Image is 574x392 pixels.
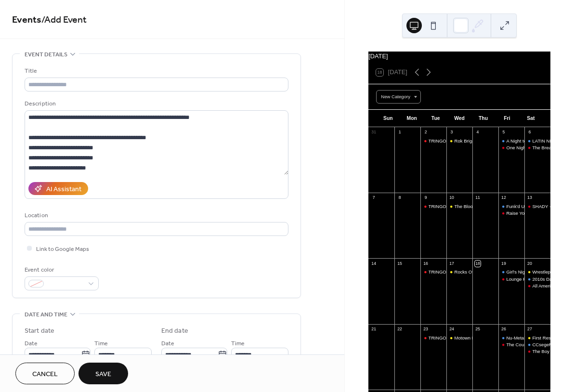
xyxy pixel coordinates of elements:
[501,261,507,266] div: 19
[420,138,446,144] div: TRINGO [Trivia & Bingo]
[15,363,75,384] button: Cancel
[25,326,54,336] div: Start date
[519,110,543,127] div: Sat
[449,195,455,201] div: 10
[94,339,108,349] span: Time
[46,184,81,195] div: AI Assistant
[25,210,287,221] div: Location
[41,11,87,29] span: / Add Event
[498,269,524,275] div: Girl's Night Out - THE SHOW
[397,130,403,135] div: 1
[25,66,287,76] div: Title
[498,335,524,341] div: Nu-Metal Night - Tributes to System of a Down / Deftones / Linkin Park - PERFORMANCE HALL
[501,130,507,135] div: 5
[454,335,533,341] div: Motown Nation | Beer Garden Concert
[25,99,287,109] div: Description
[471,110,495,127] div: Thu
[25,339,38,349] span: Date
[527,261,533,266] div: 20
[446,138,472,144] div: Rok Brigade (Def Leppard Tribute) | Beer Garden Concert
[524,348,550,354] div: The Boy Band Night - FRONT STAGE
[475,130,481,135] div: 4
[524,138,550,144] div: LATIN NIGHT | Performance Hall
[423,326,429,332] div: 23
[454,203,544,209] div: The Blooze Brothers | Beer Garden Concert
[506,269,566,275] div: Girl's Night Out - THE SHOW
[449,261,455,266] div: 17
[475,261,481,266] div: 18
[498,341,524,348] div: The Country Night - FRONT STAGE
[429,269,479,275] div: TRINGO [Trivia & Bingo]
[12,11,41,29] a: Events
[36,244,89,254] span: Link to Google Maps
[371,326,377,332] div: 21
[371,195,377,201] div: 7
[447,110,471,127] div: Wed
[501,326,507,332] div: 26
[524,269,550,275] div: Wrestlepalooza Watch Party
[397,326,403,332] div: 22
[420,335,446,341] div: TRINGO [Trivia & Bingo]
[527,195,533,201] div: 13
[25,265,97,275] div: Event color
[371,261,377,266] div: 14
[449,130,455,135] div: 3
[420,269,446,275] div: TRINGO [Trivia & Bingo]
[446,335,472,341] div: Motown Nation | Beer Garden Concert
[524,335,550,341] div: First Responder Cook-Off
[524,144,550,151] div: The Bread Machine - FRONT STAGE
[420,203,446,209] div: TRINGO [Trivia & Bingo]
[506,144,567,151] div: One Night Band | Front Stage
[498,144,524,151] div: One Night Band | Front Stage
[161,326,188,336] div: End date
[423,261,429,266] div: 16
[161,339,174,349] span: Date
[454,269,572,275] div: Rocks Off (Rolling Stones Tribute) | Beer Garden Concert
[524,276,550,282] div: 2010s Dance Party - Presented by Throwback 100.3
[95,369,111,379] span: Save
[498,203,524,209] div: Funk'd Up - PERFORMANCE HALL
[25,50,67,60] span: Event details
[495,110,519,127] div: Fri
[25,310,67,320] span: Date and time
[423,195,429,201] div: 9
[371,130,377,135] div: 31
[28,182,88,195] button: AI Assistant
[475,195,481,201] div: 11
[429,335,479,341] div: TRINGO [Trivia & Bingo]
[527,326,533,332] div: 27
[376,110,400,127] div: Sun
[368,52,550,61] div: [DATE]
[397,261,403,266] div: 15
[475,326,481,332] div: 25
[449,326,455,332] div: 24
[498,210,524,216] div: Raise Your Glass - FRONT STAGE
[524,203,550,209] div: SHADY - A Live Band Tribute to the Music of Eminem - FRONT STAGE
[446,203,472,209] div: The Blooze Brothers | Beer Garden Concert
[501,195,507,201] div: 12
[78,363,128,384] button: Save
[527,130,533,135] div: 6
[424,110,447,127] div: Tue
[231,339,245,349] span: Time
[454,138,573,144] div: Rok Brigade (Def Leppard Tribute) | Beer Garden Concert
[400,110,424,127] div: Mon
[524,283,550,289] div: All American Throwbacks - FRONT STAGE
[498,276,524,282] div: Lounge Puppets - FRONT STAGE
[397,195,403,201] div: 8
[498,138,524,144] div: A Night to #RockOutMS with Dueling Pianos
[446,269,472,275] div: Rocks Off (Rolling Stones Tribute) | Beer Garden Concert
[423,130,429,135] div: 2
[32,369,58,379] span: Cancel
[429,203,479,209] div: TRINGO [Trivia & Bingo]
[429,138,479,144] div: TRINGO [Trivia & Bingo]
[524,341,550,348] div: CCsegeR (CCR and Bob Seger Tribute) - PERFORMANCE HALL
